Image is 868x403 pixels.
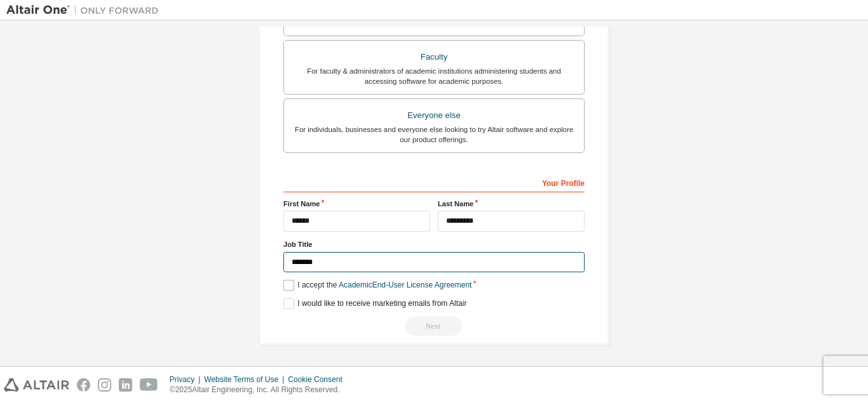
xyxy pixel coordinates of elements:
div: Your Profile [283,172,585,192]
div: Website Terms of Use [204,374,288,385]
label: I would like to receive marketing emails from Altair [283,298,466,309]
label: Last Name [438,199,585,209]
div: Cookie Consent [288,374,349,385]
div: Faculty [292,48,576,66]
div: Everyone else [292,107,576,124]
label: Job Title [283,239,585,249]
img: youtube.svg [140,378,158,392]
div: For individuals, businesses and everyone else looking to try Altair software and explore our prod... [292,124,576,145]
label: I accept the [283,280,471,291]
img: instagram.svg [98,378,111,392]
div: You need to provide your academic email [283,317,585,336]
img: altair_logo.svg [4,378,69,392]
img: Altair One [6,4,165,17]
div: For faculty & administrators of academic institutions administering students and accessing softwa... [292,66,576,86]
div: Privacy [170,374,204,385]
p: © 2025 Altair Engineering, Inc. All Rights Reserved. [170,385,350,395]
img: facebook.svg [77,378,90,392]
img: linkedin.svg [119,378,132,392]
label: First Name [283,199,430,209]
a: Academic End-User License Agreement [339,281,471,289]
